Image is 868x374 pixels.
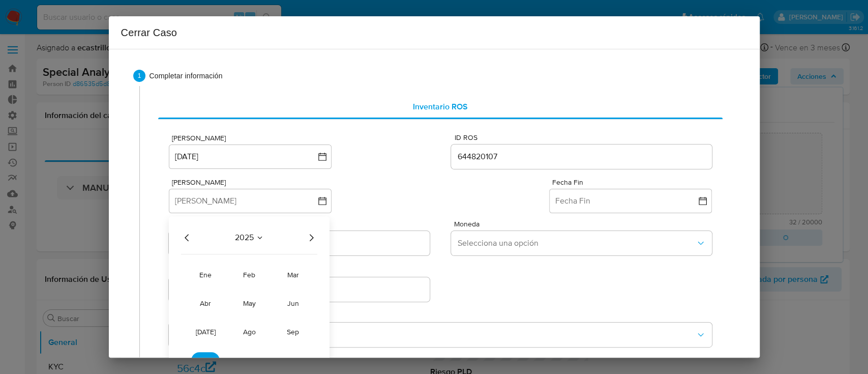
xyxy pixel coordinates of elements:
[191,352,220,368] button: octubre 2025
[158,95,722,119] div: complementary-information
[287,327,299,337] span: sep
[454,134,714,141] span: ID ROS
[287,270,299,280] span: mar
[200,298,211,308] span: abr
[121,24,747,41] h2: Cerrar Caso
[169,189,332,213] button: [PERSON_NAME]
[549,189,712,213] button: Fecha Fin
[235,324,263,340] button: agosto 2025
[279,352,307,368] button: diciembre 2025
[169,178,332,187] div: [PERSON_NAME]
[191,295,220,311] button: abril 2025
[279,267,307,283] button: marzo 2025
[199,270,212,280] span: ene
[288,355,298,365] span: dic
[305,232,317,244] button: Año siguiente
[137,72,141,79] text: 1
[451,231,711,255] button: Selecciona una opción
[191,267,220,283] button: enero 2025
[243,327,256,337] span: ago
[457,238,695,248] span: Selecciona una opción
[279,324,307,340] button: septiembre 2025
[413,101,468,112] span: Inventario ROS
[235,352,263,368] button: noviembre 2025
[454,220,714,227] span: Moneda
[169,323,711,347] button: Selecciona una opción
[172,312,714,319] span: Tipo de inusualidad reportada
[191,324,220,340] button: julio 2025
[549,178,712,187] div: Fecha Fin
[243,270,255,280] span: feb
[235,233,264,243] button: Seleccionar mes y año
[196,327,216,337] span: [DATE]
[235,233,254,243] span: 2025
[235,267,263,283] button: febrero 2025
[175,330,695,340] span: Selecciona una opción
[200,355,211,365] span: oct
[243,355,256,365] span: nov
[287,298,299,308] span: jun
[169,145,332,169] button: [DATE]
[243,298,256,308] span: may
[235,295,263,311] button: mayo 2025
[279,295,307,311] button: junio 2025
[149,71,735,81] span: Completar información
[169,134,332,143] div: [PERSON_NAME]
[181,232,193,244] button: Año anterior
